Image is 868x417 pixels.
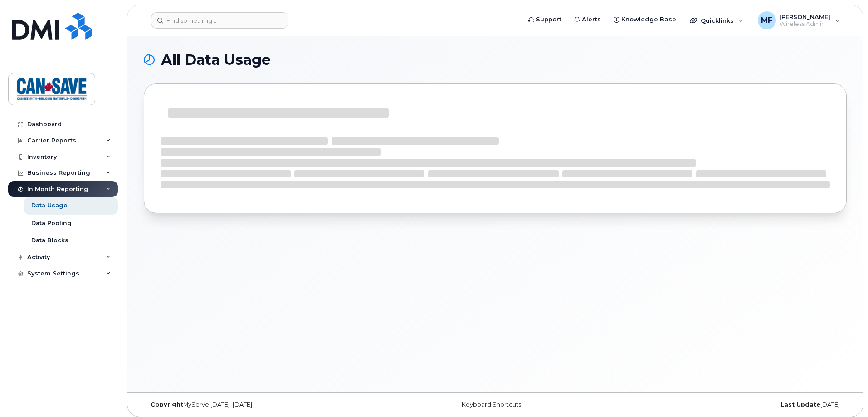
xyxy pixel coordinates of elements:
[151,401,183,408] strong: Copyright
[462,401,521,408] a: Keyboard Shortcuts
[144,401,378,408] div: MyServe [DATE]–[DATE]
[161,53,271,67] span: All Data Usage
[612,401,847,408] div: [DATE]
[780,401,820,408] strong: Last Update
